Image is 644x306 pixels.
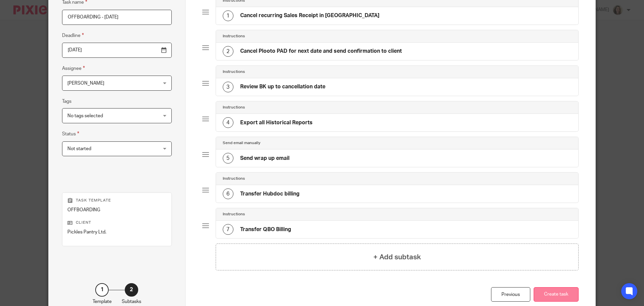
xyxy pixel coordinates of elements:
[122,298,141,305] p: Subtasks
[240,190,300,198] h4: Transfer Hubdoc billing
[223,117,233,128] div: 4
[223,82,233,92] div: 3
[240,155,289,162] h4: Send wrap up email
[62,64,85,72] label: Assignee
[223,153,233,164] div: 5
[240,226,291,233] h4: Transfer QBO Billing
[223,34,245,39] h4: Instructions
[240,83,325,90] h4: Review BK up to cancellation date
[67,229,166,235] p: Pickles Pantry Ltd.
[67,81,104,86] span: [PERSON_NAME]
[373,252,421,262] h4: + Add subtask
[95,283,109,297] div: 1
[240,48,402,55] h4: Cancel Plooto PAD for next date and send confirmation to client
[62,10,172,25] input: Task name
[223,188,233,199] div: 6
[223,69,245,75] h4: Instructions
[240,119,313,126] h4: Export all Historical Reports
[223,224,233,235] div: 7
[67,198,166,203] p: Task template
[223,176,245,181] h4: Instructions
[67,114,103,118] span: No tags selected
[223,10,233,21] div: 1
[62,98,71,105] label: Tags
[223,140,260,146] h4: Send email manually
[62,43,172,58] input: Pick a date
[223,46,233,57] div: 2
[67,146,91,151] span: Not started
[62,130,79,138] label: Status
[67,207,166,213] p: OFFBOARDING
[223,212,245,217] h4: Instructions
[491,287,530,302] div: Previous
[67,220,166,225] p: Client
[534,287,579,302] button: Create task
[240,12,379,19] h4: Cancel recurring Sales Receipt in [GEOGRAPHIC_DATA]
[62,32,84,39] label: Deadline
[93,298,112,305] p: Template
[223,105,245,110] h4: Instructions
[125,283,138,297] div: 2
